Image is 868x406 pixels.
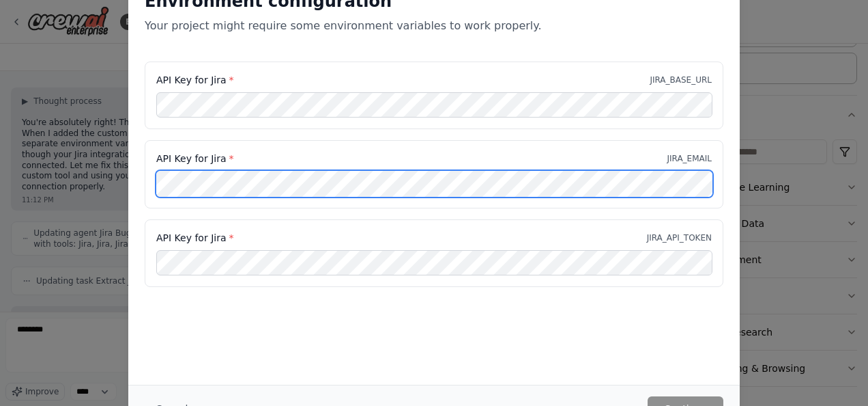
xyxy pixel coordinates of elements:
label: API Key for Jira [156,231,233,245]
p: JIRA_BASE_URL [650,75,712,85]
label: API Key for Jira [156,73,233,87]
p: Your project might require some environment variables to work properly. [145,18,723,34]
p: JIRA_API_TOKEN [647,232,712,243]
p: JIRA_EMAIL [667,153,712,164]
label: API Key for Jira [156,152,233,165]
